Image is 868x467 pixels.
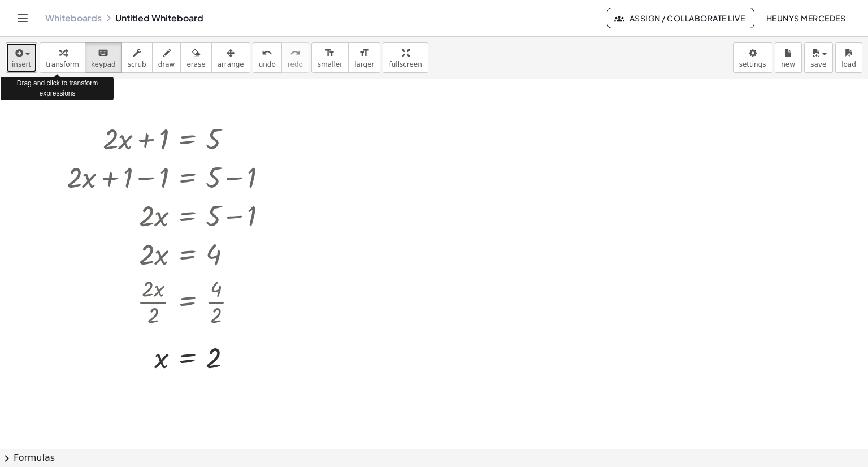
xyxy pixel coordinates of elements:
[128,60,146,68] span: scrub
[45,12,102,24] a: Whiteboards
[775,42,802,73] button: new
[739,60,766,68] span: settings
[259,60,276,68] span: undo
[617,13,745,23] span: Assign / Collaborate Live
[158,60,175,68] span: draw
[290,46,301,60] i: redo
[12,60,31,68] span: insert
[46,60,79,68] span: transform
[6,42,37,73] button: insert
[98,46,108,60] i: keyboard
[766,13,845,23] span: heunys mercedes
[288,60,303,68] span: redo
[14,9,32,27] button: Toggle navigation
[211,42,250,73] button: arrange
[218,60,244,68] span: arrange
[253,42,282,73] button: undoundo
[804,42,833,73] button: save
[757,8,854,28] button: heunys mercedes
[180,42,211,73] button: erase
[383,42,428,73] button: fullscreen
[85,42,122,73] button: keyboardkeypad
[318,60,342,68] span: smaller
[281,42,309,73] button: redoredo
[835,42,862,73] button: load
[810,60,826,68] span: save
[354,60,374,68] span: larger
[121,42,153,73] button: scrub
[91,60,116,68] span: keypad
[1,77,114,100] div: Drag and click to transform expressions
[186,60,205,68] span: erase
[324,46,335,60] i: format_size
[311,42,349,73] button: format_sizesmaller
[389,60,422,68] span: fullscreen
[781,60,795,68] span: new
[359,46,370,60] i: format_size
[733,42,772,73] button: settings
[40,42,85,73] button: transform
[348,42,380,73] button: format_sizelarger
[262,46,272,60] i: undo
[607,8,754,28] button: Assign / Collaborate Live
[152,42,181,73] button: draw
[841,60,856,68] span: load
